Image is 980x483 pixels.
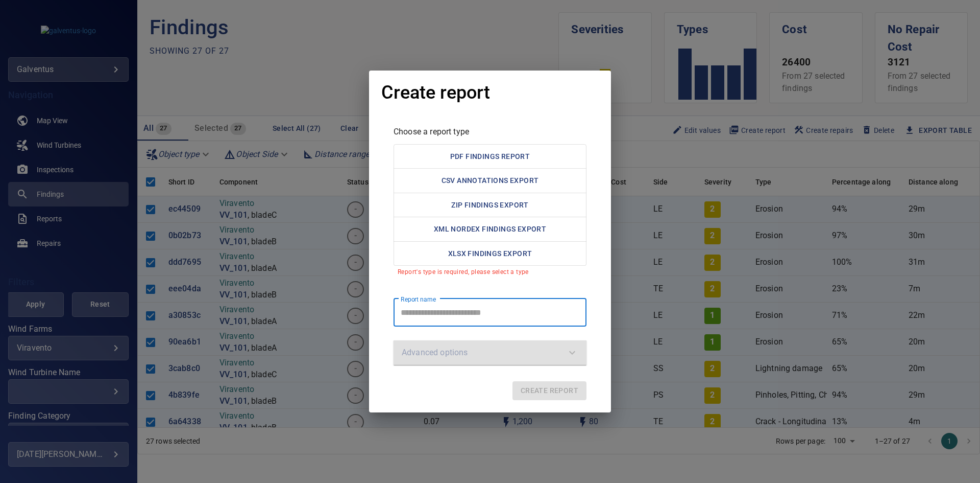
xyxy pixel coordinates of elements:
[401,295,436,304] label: Report name
[394,241,586,266] button: Spreadsheet with information and comments for each finding.
[394,144,586,169] button: pdf report containing images, information and comments
[381,83,490,103] h1: Create report
[394,126,586,138] p: Choose a report type
[394,193,586,218] button: zip report containing images, plus a spreadsheet with information and comments
[398,267,586,278] p: Report's type is required, please select a type
[394,217,586,242] button: XML report containing inspection and damage information plus embedded images
[394,168,586,193] button: Spreadsheet with information about every instance (annotation) of a finding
